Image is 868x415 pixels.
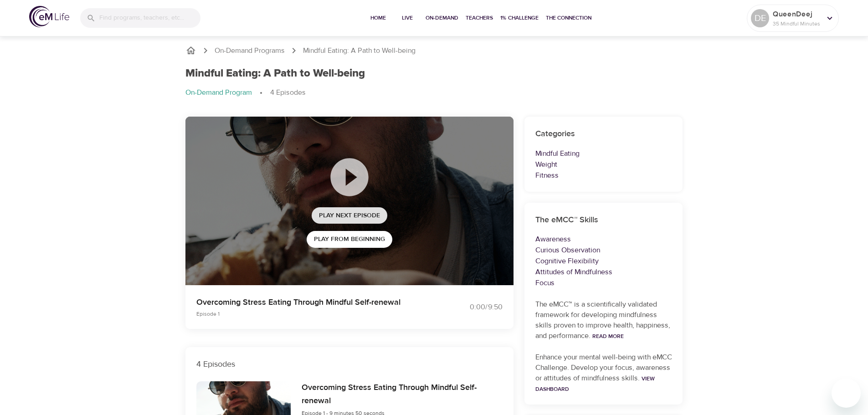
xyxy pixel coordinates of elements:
p: The eMCC™ is a scientifically validated framework for developing mindfulness skills proven to imp... [535,299,672,341]
p: Curious Observation [535,245,672,256]
p: Mindful Eating [535,148,672,159]
a: View Dashboard [535,375,655,393]
p: QueenDeej [773,9,821,20]
span: Home [367,13,389,23]
span: The Connection [546,13,591,23]
span: Live [396,13,418,23]
p: Focus [535,277,672,288]
p: 4 Episodes [196,358,503,370]
h6: Overcoming Stress Eating Through Mindful Self-renewal [302,381,502,408]
nav: breadcrumb [185,87,683,98]
p: On-Demand Program [185,87,252,98]
a: On-Demand Programs [215,46,285,56]
h6: Categories [535,128,672,141]
p: Fitness [535,170,672,181]
p: Episode 1 [196,310,423,318]
div: DE [751,9,769,27]
p: Cognitive Flexibility [535,256,672,266]
div: 0:00 / 9:50 [434,302,503,313]
iframe: Button to launch messaging window [832,379,861,408]
span: Teachers [466,13,493,23]
span: Play from beginning [314,234,385,245]
p: 4 Episodes [270,87,306,98]
p: Weight [535,159,672,170]
p: Overcoming Stress Eating Through Mindful Self-renewal [196,296,423,308]
h6: The eMCC™ Skills [535,214,672,227]
nav: breadcrumb [185,45,683,56]
span: Play Next Episode [319,210,380,221]
button: Play Next Episode [312,207,387,224]
p: 35 Mindful Minutes [773,20,821,28]
a: Read More [592,333,624,340]
span: 1% Challenge [500,13,539,23]
p: Awareness [535,234,672,245]
p: Mindful Eating: A Path to Well-being [303,46,416,56]
button: Play from beginning [307,231,392,248]
p: Attitudes of Mindfulness [535,266,672,277]
span: On-Demand [426,13,458,23]
p: Enhance your mental well-being with eMCC Challenge. Develop your focus, awareness or attitudes of... [535,352,672,394]
input: Find programs, teachers, etc... [99,8,200,28]
img: logo [29,6,69,27]
h1: Mindful Eating: A Path to Well-being [185,67,365,80]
